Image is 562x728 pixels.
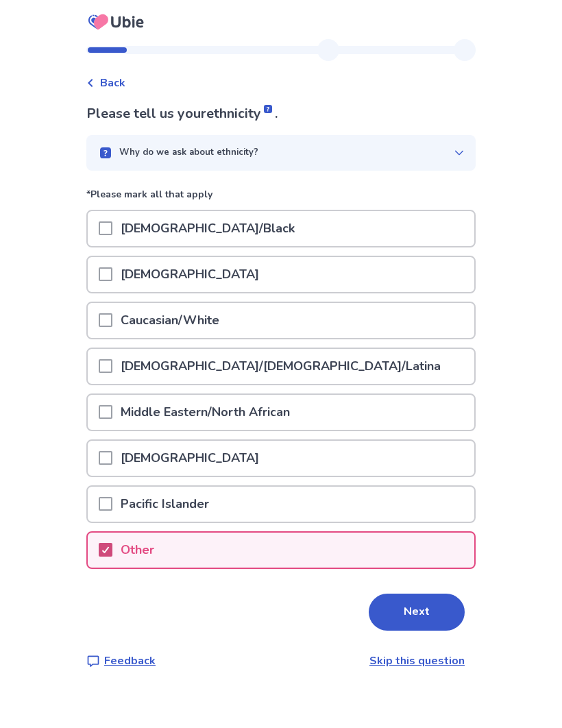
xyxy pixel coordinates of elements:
a: Skip this question [369,654,465,669]
p: Other [112,533,162,568]
p: Pacific Islander [112,487,217,522]
p: Feedback [104,653,156,670]
p: [DEMOGRAPHIC_DATA]/[DEMOGRAPHIC_DATA]/Latina [112,350,449,385]
p: [DEMOGRAPHIC_DATA] [112,258,267,293]
p: [DEMOGRAPHIC_DATA] [112,441,267,476]
p: Why do we ask about ethnicity? [119,147,258,160]
a: Feedback [86,653,156,670]
p: Middle Eastern/North African [112,396,298,430]
span: ethnicity [206,105,275,123]
p: Caucasian/White [112,304,228,339]
p: Please tell us your . [86,104,476,125]
p: *Please mark all that apply [86,188,476,210]
button: Next [369,594,465,631]
span: Back [100,75,125,92]
p: [DEMOGRAPHIC_DATA]/Black [112,212,303,247]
